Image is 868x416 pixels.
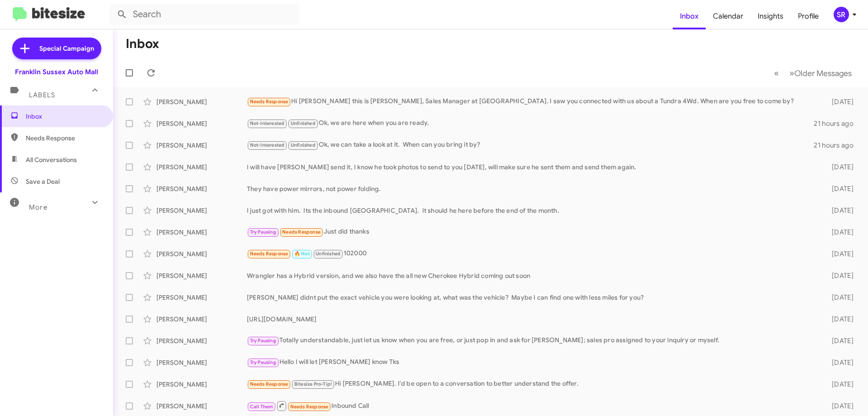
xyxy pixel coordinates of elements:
[156,336,247,345] div: [PERSON_NAME]
[250,142,285,148] span: Not-Interested
[156,163,247,172] div: [PERSON_NAME]
[291,120,316,126] span: Unfinished
[156,206,247,215] div: [PERSON_NAME]
[247,96,817,107] div: Hi [PERSON_NAME] this is [PERSON_NAME], Sales Manager at [GEOGRAPHIC_DATA]. I saw you connected w...
[156,97,247,106] div: [PERSON_NAME]
[814,141,861,150] div: 21 hours ago
[247,357,817,368] div: Hello I will let [PERSON_NAME] know Tks
[750,3,791,29] a: Insights
[247,335,817,346] div: Totally understandable, just let us know when you are free, or just pop in and ask for [PERSON_NA...
[247,227,817,237] div: Just did thanks
[247,140,814,150] div: Ok, we can take a look at it. When can you bring it by?
[834,7,849,22] div: SR
[156,380,247,389] div: [PERSON_NAME]
[817,228,861,237] div: [DATE]
[12,38,101,59] a: Special Campaign
[39,44,94,53] span: Special Campaign
[817,336,861,345] div: [DATE]
[247,206,817,215] div: I just got with him. Its the inbound [GEOGRAPHIC_DATA]. It should he here before the end of the m...
[817,380,861,389] div: [DATE]
[316,251,340,257] span: Unfinished
[26,177,60,186] span: Save a Deal
[794,68,852,78] span: Older Messages
[247,400,817,411] div: Inbound Call
[817,206,861,215] div: [DATE]
[250,381,288,387] span: Needs Response
[817,249,861,258] div: [DATE]
[250,99,288,105] span: Needs Response
[817,402,861,411] div: [DATE]
[156,141,247,150] div: [PERSON_NAME]
[247,293,817,302] div: [PERSON_NAME] didnt put the exact vehicle you were looking at, what was the vehicle? Maybe I can ...
[769,64,857,82] nav: Page navigation example
[109,4,299,25] input: Search
[156,315,247,324] div: [PERSON_NAME]
[15,67,98,77] div: Franklin Sussex Auto Mall
[26,155,77,164] span: All Conversations
[247,118,814,129] div: Ok, we are here when you are ready.
[826,7,858,22] button: SR
[294,251,310,257] span: 🔥 Hot
[784,64,857,82] button: Next
[291,142,316,148] span: Unfinished
[156,402,247,411] div: [PERSON_NAME]
[247,249,817,259] div: 102000
[673,3,706,29] a: Inbox
[817,271,861,280] div: [DATE]
[769,64,784,82] button: Previous
[247,163,817,172] div: I will have [PERSON_NAME] send it, I know he took photos to send to you [DATE], will make sure he...
[29,203,47,211] span: More
[156,184,247,193] div: [PERSON_NAME]
[126,37,159,51] h1: Inbox
[290,404,329,410] span: Needs Response
[26,134,103,143] span: Needs Response
[791,3,826,29] a: Profile
[250,404,274,410] span: Call Them
[250,338,276,344] span: Try Pausing
[814,119,861,128] div: 21 hours ago
[774,67,779,79] span: «
[247,271,817,280] div: Wrangler has a Hybrid version, and we also have the all new Cherokee Hybrid coming out soon
[817,163,861,172] div: [DATE]
[250,251,288,257] span: Needs Response
[817,315,861,324] div: [DATE]
[26,112,103,121] span: Inbox
[817,358,861,367] div: [DATE]
[817,293,861,302] div: [DATE]
[156,358,247,367] div: [PERSON_NAME]
[156,119,247,128] div: [PERSON_NAME]
[817,184,861,193] div: [DATE]
[282,229,321,235] span: Needs Response
[250,359,276,365] span: Try Pausing
[247,379,817,389] div: Hi [PERSON_NAME]. I'd be open to a conversation to better understand the offer.
[706,3,750,29] a: Calendar
[247,184,817,193] div: They have power mirrors, not power folding.
[817,97,861,106] div: [DATE]
[156,293,247,302] div: [PERSON_NAME]
[250,229,276,235] span: Try Pausing
[156,249,247,258] div: [PERSON_NAME]
[247,315,817,324] div: [URL][DOMAIN_NAME]
[789,67,794,79] span: »
[294,381,332,387] span: Bitesize Pro-Tip!
[250,120,285,126] span: Not-Interested
[156,228,247,237] div: [PERSON_NAME]
[156,271,247,280] div: [PERSON_NAME]
[29,91,55,99] span: Labels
